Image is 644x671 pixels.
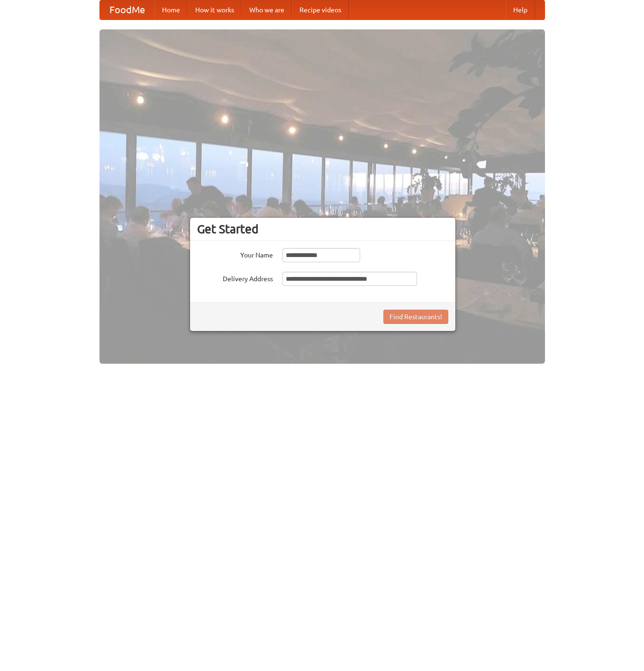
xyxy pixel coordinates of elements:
[197,272,273,284] label: Delivery Address
[197,248,273,260] label: Your Name
[197,222,448,236] h3: Get Started
[188,0,242,19] a: How it works
[292,0,349,19] a: Recipe videos
[506,0,535,19] a: Help
[242,0,292,19] a: Who we are
[100,0,154,19] a: FoodMe
[383,310,448,324] button: Find Restaurants!
[154,0,188,19] a: Home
